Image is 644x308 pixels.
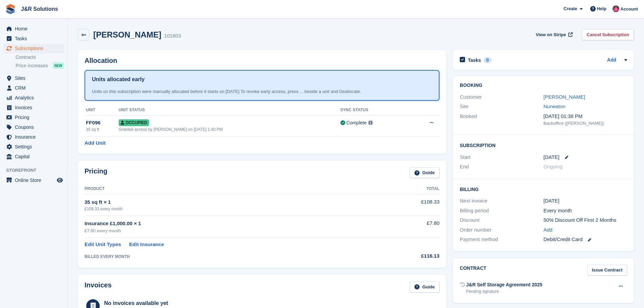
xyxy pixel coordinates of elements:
div: Pending signature [466,288,542,294]
h2: Contract [460,265,486,276]
a: Add Unit [85,139,105,147]
a: Contracts [16,54,64,61]
a: menu [3,103,64,112]
a: menu [3,44,64,53]
div: NEW [53,62,64,69]
span: Occupied [119,119,149,126]
div: [DATE] 01:38 PM [544,113,627,120]
div: End [460,163,543,171]
span: Invoices [15,103,55,112]
h2: Subscription [460,142,627,148]
a: Price increases NEW [16,62,64,69]
a: Cancel Subscription [582,29,634,40]
th: Unit Status [119,105,340,116]
a: menu [3,93,64,102]
a: menu [3,122,64,132]
a: menu [3,83,64,93]
img: stora-icon-8386f47178a22dfd0bd8f6a31ec36ba5ce8667c1dd55bd0f319d3a0aa187defe.svg [5,4,16,14]
a: Issue Contract [587,265,627,276]
h2: Booking [460,83,627,88]
div: J&R Self Storage Agreement 2025 [466,281,542,288]
span: Pricing [15,113,55,122]
span: Sites [15,73,55,83]
a: menu [3,142,64,151]
div: Every month [544,207,627,215]
div: Start [460,153,543,161]
a: menu [3,73,64,83]
a: View on Stripe [533,29,574,40]
div: Insurance £1,000.00 × 1 [85,220,373,228]
a: Guide [410,167,439,179]
span: Help [597,5,606,12]
h2: Invoices [85,281,112,292]
a: menu [3,24,64,33]
a: menu [3,132,64,142]
img: Julie Morgan [613,5,619,12]
a: Preview store [56,176,64,184]
span: Subscriptions [15,44,55,53]
div: Backoffice ([PERSON_NAME]) [544,120,627,127]
th: Unit [85,105,119,116]
a: Guide [410,281,439,292]
div: Customer [460,93,543,101]
h2: Pricing [85,167,108,179]
a: Edit Insurance [129,241,164,248]
div: Discount [460,216,543,224]
span: Home [15,24,55,33]
a: menu [3,113,64,122]
div: BILLED EVERY MONTH [85,254,373,260]
div: Granted access by [PERSON_NAME] on [DATE] 1:40 PM [119,126,340,133]
h2: [PERSON_NAME] [93,30,161,39]
h2: Tasks [468,57,481,63]
div: Next invoice [460,197,543,205]
span: Analytics [15,93,55,102]
span: Insurance [15,132,55,142]
div: Site [460,103,543,111]
div: 35 sq ft [86,126,119,133]
div: No invoices available yet [104,299,195,307]
th: Product [85,184,373,194]
span: Storefront [6,167,67,174]
span: Tasks [15,34,55,43]
div: Billing period [460,207,543,215]
span: Create [564,5,577,12]
div: 50% Discount Off First 2 Months [544,216,627,224]
div: [DATE] [544,197,627,205]
img: icon-info-grey-7440780725fd019a000dd9b08b2336e03edf1995a4989e88bcd33f0948082b44.svg [368,121,373,125]
a: Edit Unit Types [85,241,121,248]
div: Complete [347,119,367,126]
span: CRM [15,83,55,93]
a: Add [544,226,553,234]
span: Ongoing [544,164,563,169]
td: £108.33 [373,194,439,216]
time: 2025-09-01 00:00:00 UTC [544,153,559,161]
h1: Units allocated early [92,75,145,84]
span: Online Store [15,175,55,185]
span: Coupons [15,122,55,132]
div: £108.33 every month [85,206,373,212]
div: FF096 [86,119,119,127]
span: View on Stripe [536,31,566,38]
div: 0 [484,57,492,63]
div: £116.13 [373,252,439,260]
h2: Billing [460,186,627,192]
th: Total [373,184,439,194]
a: menu [3,175,64,185]
h2: Allocation [85,57,439,65]
div: Units on this subscription were manually allocated before it starts on [DATE] To revoke early acc... [92,88,432,95]
div: 101803 [164,32,181,40]
th: Sync Status [340,105,409,116]
div: Debit/Credit Card [544,236,627,243]
div: Payment method [460,236,543,243]
span: Settings [15,142,55,151]
td: £7.80 [373,216,439,238]
div: Booked [460,113,543,127]
span: Capital [15,152,55,161]
div: 35 sq ft × 1 [85,198,373,206]
a: Nuneaton [544,103,566,109]
span: Account [620,6,638,13]
a: J&R Solutions [18,3,61,15]
a: menu [3,34,64,43]
a: menu [3,152,64,161]
div: £7.80 every month [85,228,373,234]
